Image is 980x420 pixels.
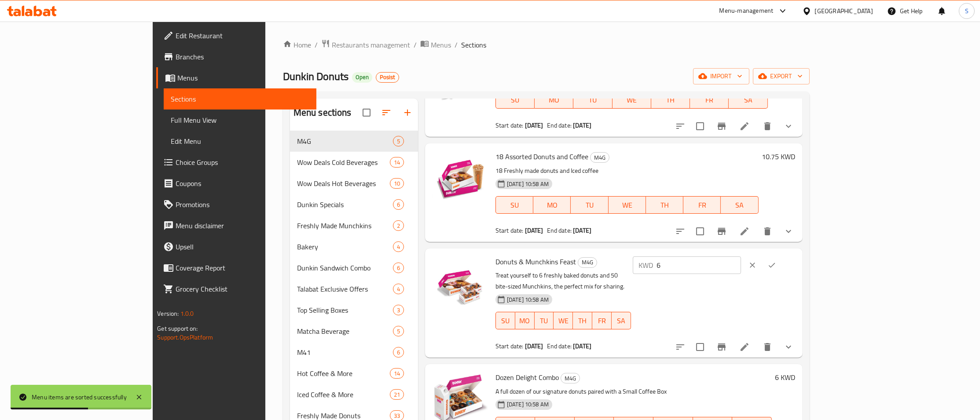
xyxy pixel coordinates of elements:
span: S [965,6,969,16]
span: 4 [393,243,404,251]
span: SA [732,94,764,106]
span: M41 [297,347,393,358]
button: show more [778,116,799,137]
span: Iced Coffee & More [297,389,390,400]
a: Sections [164,88,316,110]
span: TH [650,199,680,212]
span: SU [499,314,512,327]
input: Please enter price [657,256,741,274]
button: show more [778,336,799,358]
span: 5 [393,137,404,146]
p: A full dozen of our signature donuts paired with a Small Coffee Box [496,386,772,397]
a: Coverage Report [156,257,316,278]
button: ok [762,256,782,275]
a: Edit menu item [739,121,750,131]
span: export [760,71,803,82]
span: Dunkin Sandwich Combo [297,263,393,273]
svg: Show Choices [783,226,794,237]
a: Grocery Checklist [156,278,316,299]
button: TH [651,91,690,109]
span: WE [557,314,569,327]
a: Branches [156,46,316,67]
span: 14 [390,369,404,378]
button: TH [646,196,683,214]
div: Wow Deals Cold Beverages14 [290,152,418,173]
div: Menu-management [719,6,774,16]
button: TU [535,312,554,329]
p: KWD [639,260,653,270]
span: 1.0.0 [180,308,194,319]
div: Matcha Beverage [297,326,393,336]
span: SU [499,94,531,106]
span: Sections [171,94,309,104]
div: M4G [590,152,609,163]
span: TU [577,94,609,106]
span: Select to update [691,338,709,356]
h6: 6 KWD [775,371,796,383]
span: M4G [561,373,580,383]
span: M4G [591,153,609,163]
div: items [390,178,404,189]
p: Treat yourself to 6 freshly baked donuts and 50 bite-sized Munchkins, the perfect mix for sharing. [496,270,631,292]
a: Menus [420,39,451,51]
a: Support.OpsPlatform [157,332,213,343]
span: FR [694,94,725,106]
div: items [393,263,404,273]
b: [DATE] [525,120,543,131]
div: [GEOGRAPHIC_DATA] [815,6,873,16]
span: [DATE] 10:58 AM [503,400,552,409]
button: SA [729,91,767,109]
span: Version: [157,308,179,319]
a: Upsell [156,236,316,257]
button: Branch-specific-item [711,336,732,358]
span: Select all sections [357,103,376,122]
span: 10 [390,179,404,188]
a: Coupons [156,173,316,194]
span: M4G [297,136,393,146]
span: Freshly Made Munchkins [297,220,393,231]
div: Dunkin Specials6 [290,194,418,215]
button: delete [757,336,778,358]
span: MO [538,94,570,106]
span: Sort sections [376,102,397,123]
img: Donuts & Munchkins Feast [432,256,488,312]
button: TU [571,196,608,214]
button: TU [573,91,612,109]
span: 6 [393,348,404,357]
div: items [393,241,404,252]
b: [DATE] [573,340,591,352]
div: items [390,368,404,379]
svg: Show Choices [783,342,794,352]
div: Freshly Made Munchkins2 [290,215,418,236]
span: 5 [393,327,404,336]
a: Menu disclaimer [156,215,316,236]
button: WE [613,91,651,109]
span: SU [499,199,530,212]
span: Restaurants management [332,40,410,50]
div: items [390,389,404,400]
div: Top Selling Boxes [297,305,393,315]
span: 14 [390,158,404,167]
div: Talabat Exclusive Offers4 [290,278,418,299]
li: / [414,40,417,50]
span: Dozen Delight Combo [496,371,559,384]
a: Edit menu item [739,226,750,237]
p: 18 Freshly made donuts and Iced coffee [496,165,759,176]
button: FR [683,196,721,214]
div: items [393,220,404,231]
button: MO [533,196,571,214]
span: TU [538,314,551,327]
div: items [393,136,404,146]
span: Select to update [691,117,709,135]
span: 33 [390,412,404,420]
span: Branches [176,51,309,62]
span: 2 [393,222,404,230]
span: 6 [393,201,404,209]
span: Upsell [176,241,309,252]
button: Branch-specific-item [711,116,732,137]
div: Open [352,72,372,83]
span: import [700,71,742,82]
span: Bakery [297,241,393,252]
